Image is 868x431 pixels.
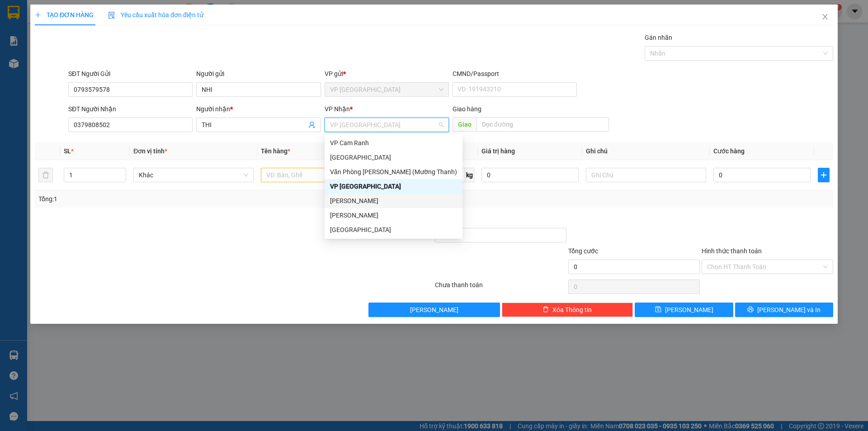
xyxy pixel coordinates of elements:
button: [PERSON_NAME] [368,303,500,317]
span: Giá trị hàng [481,147,515,155]
div: Chưa thanh toán [434,280,567,296]
span: Giao hàng [453,105,481,113]
span: TẠO ĐƠN HÀNG [35,11,94,19]
th: Ghi chú [582,142,710,160]
span: [PERSON_NAME] [410,305,458,315]
div: Phạm Ngũ Lão [325,208,462,223]
span: save [655,306,661,313]
div: Văn Phòng [PERSON_NAME] (Mường Thanh) [330,167,457,177]
span: printer [747,306,754,313]
input: 0 [481,168,579,182]
span: plus [35,12,41,18]
span: SL [64,147,71,155]
span: Tên hàng [261,147,290,155]
span: Yêu cầu xuất hóa đơn điện tử [108,11,203,19]
button: deleteXóa Thông tin [502,303,633,317]
button: plus [818,168,830,182]
label: Hình thức thanh toán [702,247,762,255]
div: Nha Trang [325,223,462,237]
span: Đơn vị tính [133,147,167,155]
span: [PERSON_NAME] [665,305,713,315]
label: Gán nhãn [645,34,672,41]
input: VD: Bàn, Ghế [261,168,381,182]
div: Lê Hồng Phong [325,194,462,208]
span: Giao [453,117,476,132]
span: VP Nhận [325,105,350,113]
div: [GEOGRAPHIC_DATA] [330,225,457,235]
div: SĐT Người Gửi [68,69,193,79]
div: CMND/Passport [453,69,577,79]
span: Cước hàng [713,147,745,155]
span: [PERSON_NAME] và In [757,305,821,315]
span: kg [465,168,474,182]
button: printer[PERSON_NAME] và In [735,303,833,317]
img: icon [108,12,115,19]
div: Người gửi [196,69,321,79]
span: VP Ninh Hòa [330,83,443,96]
div: SĐT Người Nhận [68,104,193,114]
div: VP Cam Ranh [325,136,462,150]
span: Tổng cước [568,247,598,255]
div: Người nhận [196,104,321,114]
div: VP Cam Ranh [330,138,457,148]
div: [GEOGRAPHIC_DATA] [330,152,457,162]
div: VP gửi [325,69,449,79]
div: Văn Phòng Trần Phú (Mường Thanh) [325,165,462,179]
span: user-add [308,121,316,128]
button: delete [38,168,53,182]
div: Đà Lạt [325,150,462,165]
span: Khác [139,168,248,182]
span: delete [542,306,549,313]
span: Xóa Thông tin [552,305,592,315]
input: Ghi Chú [586,168,706,182]
button: Close [812,5,838,30]
span: VP Ninh Hòa [330,118,443,132]
div: [PERSON_NAME] [330,210,457,220]
div: VP Ninh Hòa [325,179,462,194]
div: Tổng: 1 [38,194,335,204]
span: plus [818,171,829,179]
div: VP [GEOGRAPHIC_DATA] [330,181,457,191]
input: Dọc đường [476,117,609,132]
span: close [821,13,829,20]
div: [PERSON_NAME] [330,196,457,206]
button: save[PERSON_NAME] [635,303,733,317]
